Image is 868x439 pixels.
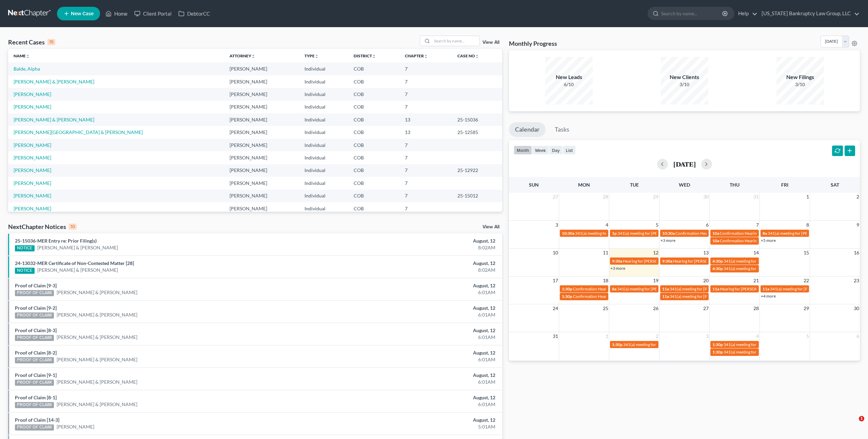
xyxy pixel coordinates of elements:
[299,190,348,202] td: Individual
[758,7,860,20] a: [US_STATE] Bankruptcy Law Group, LLC
[509,122,546,137] a: Calendar
[348,177,399,189] td: COB
[803,304,810,312] span: 29
[724,259,789,264] span: 341(a) meeting for [PERSON_NAME]
[14,167,51,173] a: [PERSON_NAME]
[57,379,137,385] a: [PERSON_NAME] & [PERSON_NAME]
[552,304,559,312] span: 24
[856,332,860,340] span: 6
[340,282,495,289] div: August, 12
[299,151,348,164] td: Individual
[224,75,299,88] td: [PERSON_NAME]
[424,54,428,58] i: unfold_more
[15,260,134,266] a: 24-13032-MER Certificate of Non-Contested Matter [28]
[712,342,723,347] span: 1:30p
[776,81,824,88] div: 3/10
[340,417,495,423] div: August, 12
[670,294,771,299] span: 341(a) meeting for [PERSON_NAME] & [PERSON_NAME]
[340,305,495,311] div: August, 12
[230,53,255,58] a: Attorneyunfold_more
[224,139,299,151] td: [PERSON_NAME]
[803,249,810,257] span: 15
[661,73,708,81] div: New Clients
[340,311,495,318] div: 6:01AM
[224,126,299,138] td: [PERSON_NAME]
[703,193,709,201] span: 30
[399,88,452,100] td: 7
[532,146,549,155] button: week
[703,276,709,285] span: 20
[803,276,810,285] span: 22
[552,249,559,257] span: 10
[563,146,576,155] button: list
[575,231,676,236] span: 341(a) meeting for [PERSON_NAME] & [PERSON_NAME]
[57,334,137,341] a: [PERSON_NAME] & [PERSON_NAME]
[15,372,57,378] a: Proof of Claim [9-1]
[452,190,502,202] td: 25-15012
[652,276,659,285] span: 19
[662,294,669,299] span: 11a
[482,225,499,229] a: View All
[14,142,51,148] a: [PERSON_NAME]
[770,286,835,291] span: 341(a) meeting for [PERSON_NAME]
[15,335,54,341] div: PROOF OF CLAIM
[602,193,609,201] span: 28
[15,305,57,311] a: Proof of Claim [9-2]
[71,11,94,16] span: New Case
[224,164,299,177] td: [PERSON_NAME]
[806,193,810,201] span: 1
[14,66,40,72] a: Balde, Alpha
[348,75,399,88] td: COB
[845,416,861,432] iframe: Intercom live chat
[15,312,54,319] div: PROOF OF CLAIM
[340,394,495,401] div: August, 12
[26,54,30,58] i: unfold_more
[14,117,94,122] a: [PERSON_NAME] & [PERSON_NAME]
[555,221,559,229] span: 3
[529,182,539,188] span: Sun
[781,182,788,188] span: Fri
[15,327,57,333] a: Proof of Claim [8-3]
[399,202,452,215] td: 7
[224,101,299,113] td: [PERSON_NAME]
[602,304,609,312] span: 25
[623,342,689,347] span: 341(a) meeting for [PERSON_NAME]
[612,259,622,264] span: 9:30a
[612,231,617,236] span: 1p
[14,79,94,84] a: [PERSON_NAME] & [PERSON_NAME]
[399,75,452,88] td: 7
[545,81,593,88] div: 6/10
[399,177,452,189] td: 7
[399,164,452,177] td: 7
[299,75,348,88] td: Individual
[57,356,137,363] a: [PERSON_NAME] & [PERSON_NAME]
[661,7,723,20] input: Search by name...
[549,122,575,137] a: Tasks
[340,401,495,408] div: 6:01AM
[399,139,452,151] td: 7
[47,39,55,45] div: 15
[224,113,299,126] td: [PERSON_NAME]
[457,53,479,58] a: Case Nounfold_more
[605,221,609,229] span: 4
[405,53,428,58] a: Chapterunfold_more
[224,151,299,164] td: [PERSON_NAME]
[15,238,97,244] a: 25-15036-MER Entry re: Prior Filing(s)
[768,231,833,236] span: 341(a) meeting for [PERSON_NAME]
[15,290,54,296] div: PROOF OF CLAIM
[724,349,789,355] span: 341(a) meeting for [PERSON_NAME]
[673,259,762,264] span: Hearing for [PERSON_NAME] & [PERSON_NAME]
[509,39,557,47] h3: Monthly Progress
[14,206,51,211] a: [PERSON_NAME]
[15,268,35,274] div: NOTICE
[712,259,723,264] span: 4:30p
[340,423,495,430] div: 5:01AM
[655,221,659,229] span: 5
[399,190,452,202] td: 7
[705,221,709,229] span: 6
[315,54,319,58] i: unfold_more
[545,73,593,81] div: New Leads
[131,7,175,20] a: Client Portal
[617,286,683,291] span: 341(a) meeting for [PERSON_NAME]
[859,416,864,421] span: 1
